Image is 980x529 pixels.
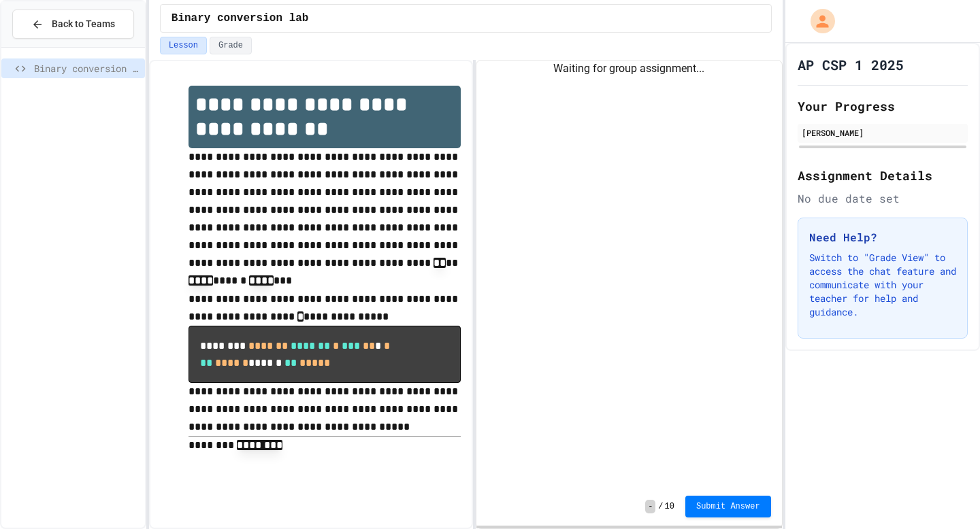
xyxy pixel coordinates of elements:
p: Switch to "Grade View" to access the chat feature and communicate with your teacher for help and ... [809,251,956,319]
h3: Need Help? [809,229,956,245]
div: No due date set [798,190,968,207]
span: Binary conversion lab [34,61,140,75]
span: 10 [665,501,674,512]
button: Back to Teams [12,10,134,39]
h1: AP CSP 1 2025 [798,55,904,74]
div: My Account [796,5,838,37]
span: Binary conversion lab [171,10,309,27]
span: Back to Teams [52,17,115,31]
span: / [658,501,663,512]
div: Waiting for group assignment... [476,61,781,77]
span: - [645,500,655,513]
h2: Assignment Details [798,166,968,185]
div: [PERSON_NAME] [802,126,964,139]
h2: Your Progress [798,97,968,116]
button: Submit Answer [685,496,771,517]
button: Lesson [160,37,207,54]
button: Grade [210,37,252,54]
span: Submit Answer [696,501,760,512]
